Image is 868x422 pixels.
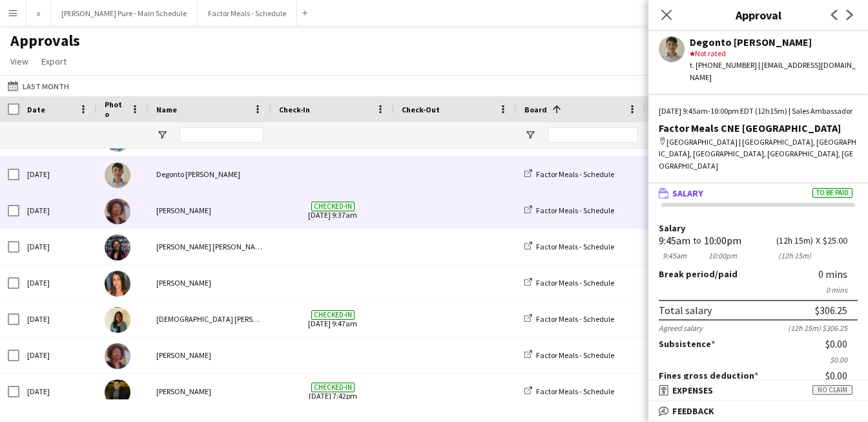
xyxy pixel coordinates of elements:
[524,278,614,288] a: Factor Meals - Schedule
[19,301,97,337] div: [DATE]
[524,169,614,179] a: Factor Meals - Schedule
[198,1,297,26] button: Factor Meals - Schedule
[536,169,614,179] span: Factor Meals - Schedule
[524,314,614,324] a: Factor Meals - Schedule
[659,224,858,233] label: Salary
[105,198,130,224] img: Destiny Kondell
[19,156,97,192] div: [DATE]
[149,374,271,409] div: [PERSON_NAME]
[27,105,45,114] span: Date
[19,265,97,301] div: [DATE]
[149,301,271,337] div: [DEMOGRAPHIC_DATA] [PERSON_NAME]
[41,56,67,67] span: Export
[149,193,271,228] div: [PERSON_NAME]
[672,385,713,396] span: Expenses
[659,338,715,350] label: Subsistence
[672,405,714,417] span: Feedback
[690,36,858,48] div: Degonto [PERSON_NAME]
[704,236,741,246] div: 10:00pm
[659,122,858,134] div: Factor Meals CNE [GEOGRAPHIC_DATA]
[816,236,820,246] div: X
[105,235,130,260] img: Joyce Silva Desmond
[823,236,858,246] div: $25.00
[672,187,703,199] span: Salary
[825,338,858,350] div: $0.00
[279,374,386,409] span: [DATE] 7:42pm
[311,310,355,320] span: Checked-in
[825,370,858,381] div: $0.00
[659,105,858,117] div: [DATE] 9:45am-10:00pm EDT (12h15m) | Sales Ambassador
[659,323,703,333] div: Agreed salary
[156,129,168,141] button: Open Filter Menu
[648,184,868,203] mat-expansion-panel-header: SalaryTo be paid
[693,236,701,246] div: to
[149,229,271,264] div: [PERSON_NAME] [PERSON_NAME]
[5,53,34,70] a: View
[776,251,813,260] div: 12h 15m
[279,193,386,228] span: [DATE] 9:37am
[19,337,97,373] div: [DATE]
[690,48,858,59] div: Not rated
[19,229,97,264] div: [DATE]
[279,301,386,337] span: [DATE] 9:47am
[659,268,738,280] label: /paid
[311,383,355,392] span: Checked-in
[536,314,614,324] span: Factor Meals - Schedule
[149,156,271,192] div: Degonto [PERSON_NAME]
[536,242,614,251] span: Factor Meals - Schedule
[156,105,177,114] span: Name
[659,268,715,280] span: Break period
[536,350,614,360] span: Factor Meals - Schedule
[788,323,858,333] div: (12h 15m) $306.25
[648,401,868,421] mat-expansion-panel-header: Feedback
[105,100,125,119] span: Photo
[690,59,858,83] div: t. [PHONE_NUMBER] | [EMAIL_ADDRESS][DOMAIN_NAME]
[524,386,614,396] a: Factor Meals - Schedule
[776,236,813,246] div: 12h 15m
[279,105,310,114] span: Check-In
[105,271,130,297] img: Sara Thompson
[51,1,198,26] button: [PERSON_NAME] Pure - Main Schedule
[524,129,536,141] button: Open Filter Menu
[648,381,868,400] mat-expansion-panel-header: ExpensesNo claim
[26,1,51,26] button: x
[648,6,868,23] h3: Approval
[818,268,858,280] div: 0 mins
[149,265,271,301] div: [PERSON_NAME]
[659,370,758,381] label: Fines gross deduction
[659,236,690,246] div: 9:45am
[548,127,638,143] input: Board Filter Input
[36,53,72,70] a: Export
[812,385,852,395] span: No claim
[10,56,28,67] span: View
[524,350,614,360] a: Factor Meals - Schedule
[5,78,72,94] button: Last Month
[180,127,263,143] input: Name Filter Input
[105,343,130,369] img: Destiny Kondell
[659,136,858,172] div: [GEOGRAPHIC_DATA] | [GEOGRAPHIC_DATA], [GEOGRAPHIC_DATA], [GEOGRAPHIC_DATA], [GEOGRAPHIC_DATA], [...
[659,355,858,364] div: $0.00
[524,105,547,114] span: Board
[815,304,847,317] div: $306.25
[311,202,355,211] span: Checked-in
[659,251,690,260] div: 9:45am
[536,278,614,288] span: Factor Meals - Schedule
[536,386,614,396] span: Factor Meals - Schedule
[524,206,614,215] a: Factor Meals - Schedule
[402,105,440,114] span: Check-Out
[659,304,712,317] div: Total salary
[105,162,130,188] img: Degonto Mazumder
[105,379,130,405] img: Pouya Moradjounamin
[659,285,858,295] div: 0 mins
[536,206,614,215] span: Factor Meals - Schedule
[149,337,271,373] div: [PERSON_NAME]
[19,374,97,409] div: [DATE]
[524,242,614,251] a: Factor Meals - Schedule
[105,307,130,333] img: Mishnah Manoranjan
[704,251,741,260] div: 10:00pm
[812,188,852,198] span: To be paid
[19,193,97,228] div: [DATE]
